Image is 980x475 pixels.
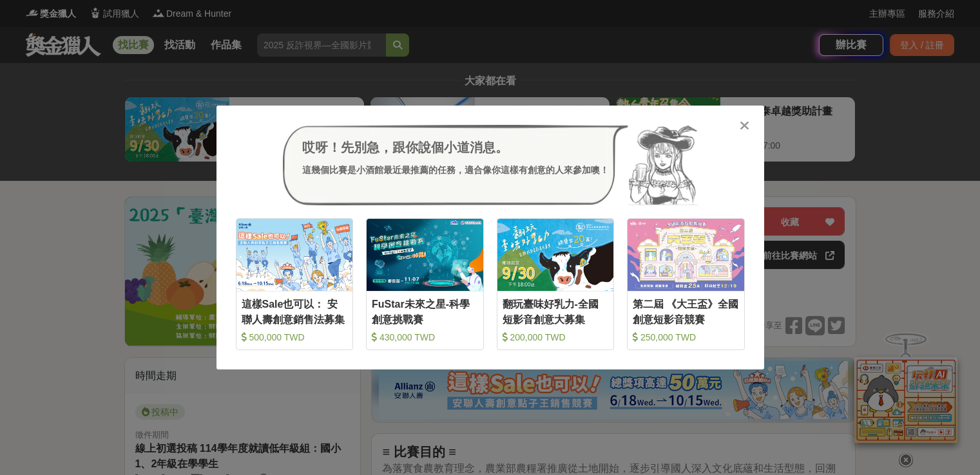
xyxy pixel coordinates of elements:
div: FuStar未來之星-科學創意挑戰賽 [372,297,478,326]
img: Cover Image [497,219,614,290]
div: 第二屆 《大王盃》全國創意短影音競賽 [633,297,739,326]
div: 430,000 TWD [372,331,478,344]
div: 500,000 TWD [242,331,348,344]
a: Cover Image翻玩臺味好乳力-全國短影音創意大募集 200,000 TWD [497,218,615,350]
a: Cover ImageFuStar未來之星-科學創意挑戰賽 430,000 TWD [366,218,484,350]
img: Cover Image [236,219,353,290]
img: Avatar [628,125,698,206]
img: Cover Image [367,219,483,290]
a: Cover Image第二屆 《大王盃》全國創意短影音競賽 250,000 TWD [627,218,745,350]
div: 這幾個比賽是小酒館最近最推薦的任務，適合像你這樣有創意的人來參加噢！ [302,163,609,177]
div: 250,000 TWD [633,331,739,344]
div: 200,000 TWD [503,331,609,344]
a: Cover Image這樣Sale也可以： 安聯人壽創意銷售法募集 500,000 TWD [236,218,354,350]
div: 這樣Sale也可以： 安聯人壽創意銷售法募集 [242,297,348,326]
img: Cover Image [628,219,744,290]
div: 哎呀！先別急，跟你說個小道消息。 [302,138,609,157]
div: 翻玩臺味好乳力-全國短影音創意大募集 [503,297,609,326]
